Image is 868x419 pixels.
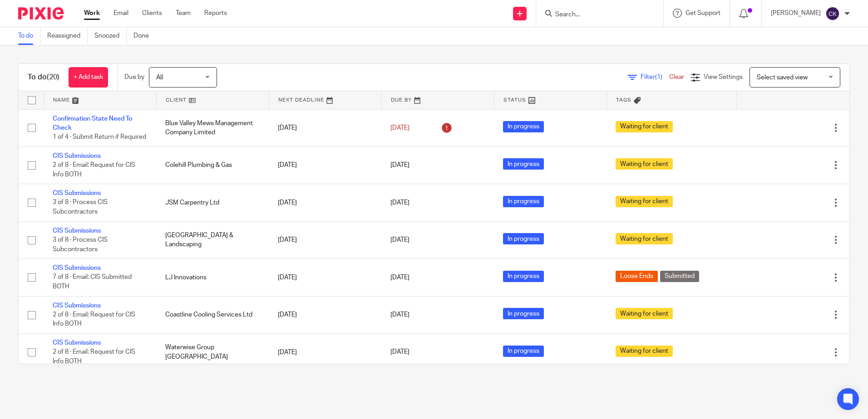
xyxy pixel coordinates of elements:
a: Reports [204,9,227,18]
td: [DATE] [269,259,381,296]
td: Waterwise Group [GEOGRAPHIC_DATA] [156,334,269,371]
a: Confirmation State Need To Check [53,116,132,131]
a: Team [176,9,191,18]
td: [DATE] [269,146,381,184]
span: In progress [503,158,544,170]
span: Get Support [686,10,720,16]
a: CIS Submissions [53,265,101,271]
span: View Settings [704,74,743,80]
a: To do [18,27,40,45]
td: [GEOGRAPHIC_DATA] & Landscaping [156,221,269,258]
td: [DATE] [269,109,381,146]
span: In progress [503,121,544,132]
span: [DATE] [390,349,409,356]
span: Waiting for client [616,158,673,170]
span: [DATE] [390,200,409,206]
a: Done [133,27,156,45]
p: [PERSON_NAME] [771,9,821,18]
span: 1 of 4 · Submit Return if Required [53,134,146,140]
span: (1) [655,74,662,80]
a: CIS Submissions [53,340,101,346]
a: CIS Submissions [53,153,101,159]
span: Submitted [660,271,699,282]
span: Filter [641,74,669,80]
span: In progress [503,308,544,319]
span: 3 of 8 · Process CIS Subcontractors [53,237,108,253]
a: Snoozed [94,27,127,45]
a: Clear [669,74,684,80]
span: [DATE] [390,162,409,168]
td: [DATE] [269,334,381,371]
a: CIS Submissions [53,302,101,309]
img: Pixie [18,7,64,19]
a: CIS Submissions [53,228,101,234]
span: [DATE] [390,312,409,318]
td: Coastline Cooling Services Ltd [156,296,269,333]
a: CIS Submissions [53,190,101,196]
span: [DATE] [390,274,409,281]
td: [DATE] [269,221,381,258]
span: Tags [616,97,631,102]
td: [DATE] [269,296,381,333]
span: 2 of 8 · Email: Request for CIS Info BOTH [53,162,135,178]
span: Waiting for client [616,121,673,132]
img: svg%3E [825,6,840,21]
a: + Add task [69,67,108,88]
td: JSM Carpentry Ltd [156,184,269,221]
td: LJ Innovations [156,259,269,296]
td: [DATE] [269,184,381,221]
span: [DATE] [390,237,409,243]
span: 7 of 8 · Email: CIS Submitted BOTH [53,274,132,290]
span: All [156,74,163,81]
a: Email [113,9,128,18]
h1: To do [28,73,59,82]
span: Select saved view [757,74,808,81]
span: In progress [503,346,544,357]
span: 2 of 8 · Email: Request for CIS Info BOTH [53,349,135,365]
a: Reassigned [47,27,88,45]
span: Waiting for client [616,233,673,244]
span: Waiting for client [616,196,673,207]
span: In progress [503,233,544,244]
p: Due by [124,73,144,82]
span: 3 of 8 · Process CIS Subcontractors [53,200,108,215]
a: Work [84,9,100,18]
span: In progress [503,271,544,282]
input: Search [554,11,636,19]
td: Colehill Plumbing & Gas [156,146,269,184]
a: Clients [142,9,162,18]
span: Waiting for client [616,308,673,319]
span: Waiting for client [616,346,673,357]
span: [DATE] [390,125,409,131]
span: Loose Ends [616,271,658,282]
span: (20) [47,73,59,81]
span: 2 of 8 · Email: Request for CIS Info BOTH [53,312,135,327]
td: Blue Valley Mews Management Company Limited [156,109,269,146]
span: In progress [503,196,544,207]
